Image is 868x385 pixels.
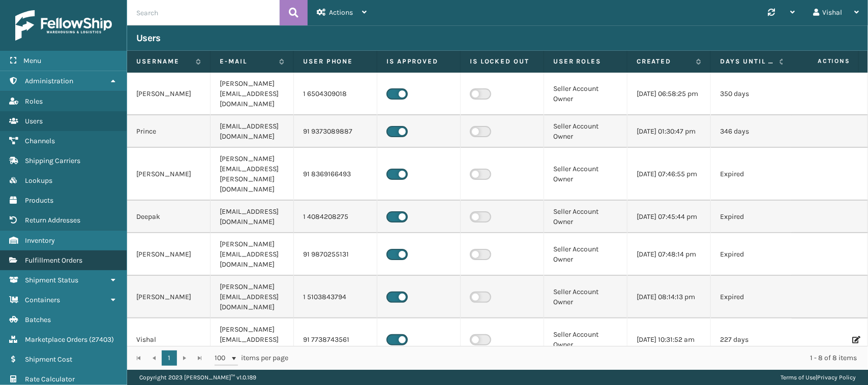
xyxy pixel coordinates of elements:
[127,201,211,233] td: Deepak
[553,57,618,66] label: User Roles
[25,156,80,165] span: Shipping Carriers
[711,318,794,361] td: 227 days
[781,374,816,381] a: Terms of Use
[25,315,51,324] span: Batches
[294,201,377,233] td: 1 4084208275
[25,236,55,245] span: Inventory
[25,77,73,85] span: Administration
[23,56,41,65] span: Menu
[215,353,230,363] span: 100
[627,73,711,115] td: [DATE] 06:58:25 pm
[25,296,60,304] span: Containers
[25,137,55,145] span: Channels
[139,370,256,385] p: Copyright 2023 [PERSON_NAME]™ v 1.0.189
[711,201,794,233] td: Expired
[211,318,294,361] td: [PERSON_NAME][EMAIL_ADDRESS][DOMAIN_NAME]
[211,276,294,318] td: [PERSON_NAME][EMAIL_ADDRESS][DOMAIN_NAME]
[544,201,627,233] td: Seller Account Owner
[544,233,627,276] td: Seller Account Owner
[544,73,627,115] td: Seller Account Owner
[25,375,75,383] span: Rate Calculator
[637,57,691,66] label: Created
[544,318,627,361] td: Seller Account Owner
[544,148,627,201] td: Seller Account Owner
[544,276,627,318] td: Seller Account Owner
[303,57,368,66] label: User phone
[211,233,294,276] td: [PERSON_NAME][EMAIL_ADDRESS][DOMAIN_NAME]
[303,353,857,363] div: 1 - 8 of 8 items
[294,318,377,361] td: 91 7738743561
[470,57,534,66] label: Is Locked Out
[786,53,856,70] span: Actions
[817,374,856,381] a: Privacy Policy
[25,256,82,265] span: Fulfillment Orders
[627,148,711,201] td: [DATE] 07:46:55 pm
[386,57,451,66] label: Is Approved
[294,148,377,201] td: 91 8369166493
[15,10,112,41] img: logo
[627,233,711,276] td: [DATE] 07:48:14 pm
[329,8,353,17] span: Actions
[781,370,856,385] div: |
[711,148,794,201] td: Expired
[211,73,294,115] td: [PERSON_NAME][EMAIL_ADDRESS][DOMAIN_NAME]
[25,97,43,106] span: Roles
[25,355,72,364] span: Shipment Cost
[627,318,711,361] td: [DATE] 10:31:52 am
[127,115,211,148] td: Prince
[25,176,52,185] span: Lookups
[89,335,114,344] span: ( 27403 )
[162,350,177,366] a: 1
[294,73,377,115] td: 1 6504309018
[25,117,43,125] span: Users
[711,115,794,148] td: 346 days
[25,216,80,224] span: Return Addresses
[544,115,627,148] td: Seller Account Owner
[711,276,794,318] td: Expired
[211,115,294,148] td: [EMAIL_ADDRESS][DOMAIN_NAME]
[136,32,161,44] h3: Users
[711,73,794,115] td: 350 days
[25,196,53,205] span: Products
[711,233,794,276] td: Expired
[294,115,377,148] td: 91 9373089887
[127,73,211,115] td: [PERSON_NAME]
[127,148,211,201] td: [PERSON_NAME]
[127,233,211,276] td: [PERSON_NAME]
[294,233,377,276] td: 91 9870255131
[25,335,87,344] span: Marketplace Orders
[627,201,711,233] td: [DATE] 07:45:44 pm
[852,336,858,343] i: Edit
[211,201,294,233] td: [EMAIL_ADDRESS][DOMAIN_NAME]
[127,276,211,318] td: [PERSON_NAME]
[127,318,211,361] td: Vishal
[294,276,377,318] td: 1 5103843794
[211,148,294,201] td: [PERSON_NAME][EMAIL_ADDRESS][PERSON_NAME][DOMAIN_NAME]
[136,57,191,66] label: Username
[720,57,774,66] label: Days until password expires
[220,57,274,66] label: E-mail
[25,276,78,284] span: Shipment Status
[627,276,711,318] td: [DATE] 08:14:13 pm
[627,115,711,148] td: [DATE] 01:30:47 pm
[215,350,289,366] span: items per page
